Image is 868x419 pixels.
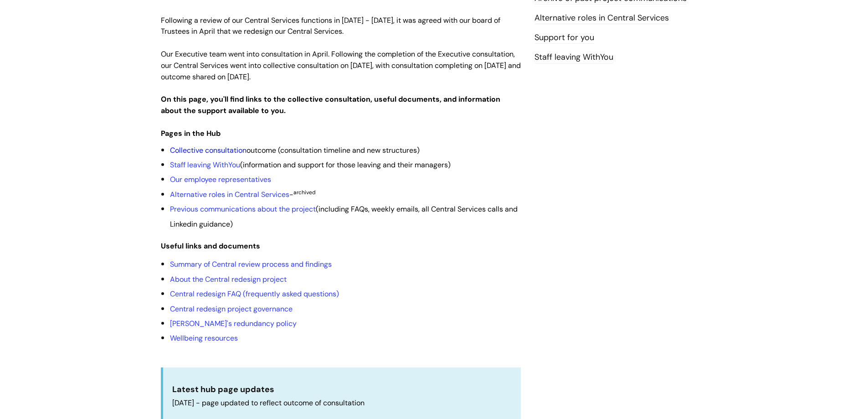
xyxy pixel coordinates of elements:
a: Staff leaving WithYou [534,52,613,63]
strong: Pages in the Hub [161,129,221,138]
a: Alternative roles in Central Services [534,12,669,24]
a: About the Central redesign project [170,274,287,284]
strong: Useful links and documents [161,241,260,251]
a: Wellbeing resources [170,333,238,343]
span: (including FAQs, weekly emails, all Central Services calls and Linkedin guidance) [170,204,518,228]
a: Support for you [534,32,594,44]
span: [DATE] - page updated to reflect outcome of consultation [172,398,365,408]
strong: On this page, you'll find links to the collective consultation, useful documents, and information... [161,94,500,115]
a: Central redesign project governance [170,304,293,314]
a: Our employee representatives [170,175,271,184]
span: Following a review of our Central Services functions in [DATE] - [DATE], it was agreed with our b... [161,16,500,36]
a: Staff leaving WithYou [170,160,240,170]
span: Our Executive team went into consultation in April. Following the completion of the Executive con... [161,49,521,82]
strong: Latest hub page updates [172,384,274,395]
sup: archived [293,189,316,196]
a: Alternative roles in Central Services [170,190,289,199]
a: Collective consultation [170,145,247,155]
span: - [170,190,316,199]
a: Central redesign FAQ (frequently asked questions) [170,289,339,299]
span: (information and support for those leaving and their managers) [170,160,451,170]
span: outcome (consultation timeline and new structures) [170,145,420,155]
a: [PERSON_NAME]'s redundancy policy [170,319,297,328]
a: Previous communications about the project [170,204,316,214]
a: Summary of Central review process and findings [170,259,332,269]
